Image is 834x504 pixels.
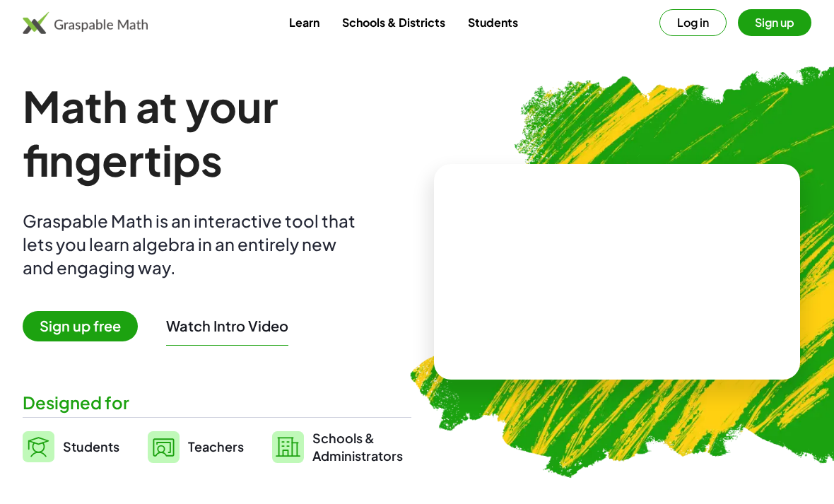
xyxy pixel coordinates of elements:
[188,438,244,455] span: Teachers
[312,429,403,464] span: Schools & Administrators
[23,311,138,341] span: Sign up free
[272,431,304,463] img: svg%3e
[23,209,362,279] div: Graspable Math is an interactive tool that lets you learn algebra in an entirely new and engaging...
[23,431,54,462] img: svg%3e
[457,9,529,35] a: Students
[148,431,180,463] img: svg%3e
[166,317,288,335] button: Watch Intro Video
[272,429,403,464] a: Schools &Administrators
[23,79,411,187] h1: Math at your fingertips
[278,9,331,35] a: Learn
[23,429,119,464] a: Students
[511,218,723,324] video: What is this? This is dynamic math notation. Dynamic math notation plays a central role in how Gr...
[738,9,811,36] button: Sign up
[331,9,457,35] a: Schools & Districts
[659,9,727,36] button: Log in
[23,391,411,414] div: Designed for
[63,438,119,455] span: Students
[148,429,244,464] a: Teachers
